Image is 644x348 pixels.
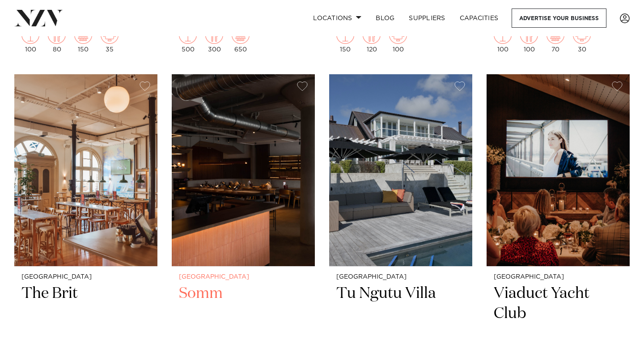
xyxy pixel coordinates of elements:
[520,26,538,53] div: 100
[306,8,369,28] a: Locations
[205,26,223,53] div: 300
[21,284,150,344] h2: The Brit
[101,26,119,53] div: 35
[336,274,465,280] small: [GEOGRAPHIC_DATA]
[48,26,66,53] div: 80
[547,26,564,53] div: 70
[74,26,92,53] div: 150
[494,26,512,53] div: 100
[21,274,150,280] small: [GEOGRAPHIC_DATA]
[389,26,407,53] div: 100
[179,284,308,344] h2: Somm
[232,26,250,53] div: 650
[21,26,39,53] div: 100
[494,284,623,344] h2: Viaduct Yacht Club
[363,26,381,53] div: 120
[494,274,623,280] small: [GEOGRAPHIC_DATA]
[573,26,591,53] div: 30
[369,8,402,28] a: BLOG
[179,274,308,280] small: [GEOGRAPHIC_DATA]
[14,10,63,26] img: nzv-logo.png
[512,8,606,28] a: Advertise your business
[336,284,465,344] h2: Tu Ngutu Villa
[453,8,506,28] a: Capacities
[336,26,354,53] div: 150
[402,8,452,28] a: SUPPLIERS
[179,26,197,53] div: 500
